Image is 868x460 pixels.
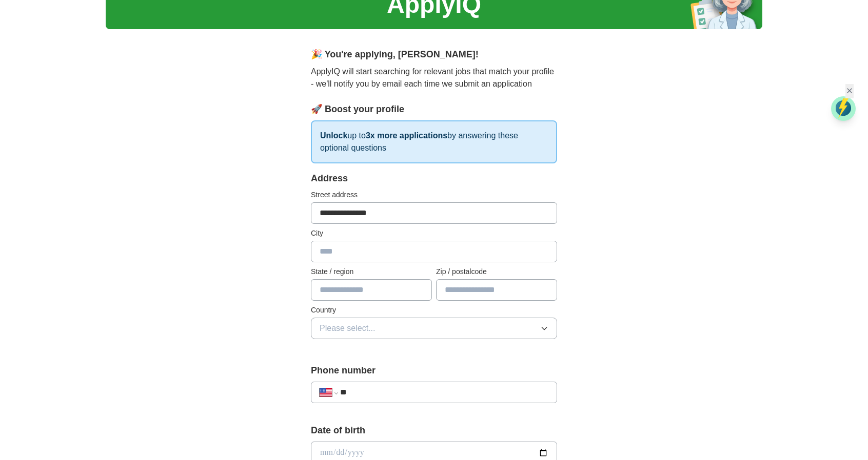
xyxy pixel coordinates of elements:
label: Street address [311,190,557,200]
button: Please select... [311,318,557,339]
label: Country [311,305,557,316]
label: Phone number [311,364,557,378]
label: State / region [311,266,432,277]
strong: 3x more applications [366,131,447,140]
strong: Unlock [320,131,347,140]
span: Please select... [320,322,376,334]
label: Date of birth [311,424,557,437]
label: Zip / postalcode [436,266,557,277]
label: City [311,228,557,239]
div: Address [311,172,557,185]
p: ApplyIQ will start searching for relevant jobs that match your profile - we'll notify you by emai... [311,66,557,90]
div: 🎉 You're applying , [PERSON_NAME] ! [311,48,557,61]
div: 🚀 Boost your profile [311,102,557,116]
p: up to by answering these optional questions [311,120,557,163]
